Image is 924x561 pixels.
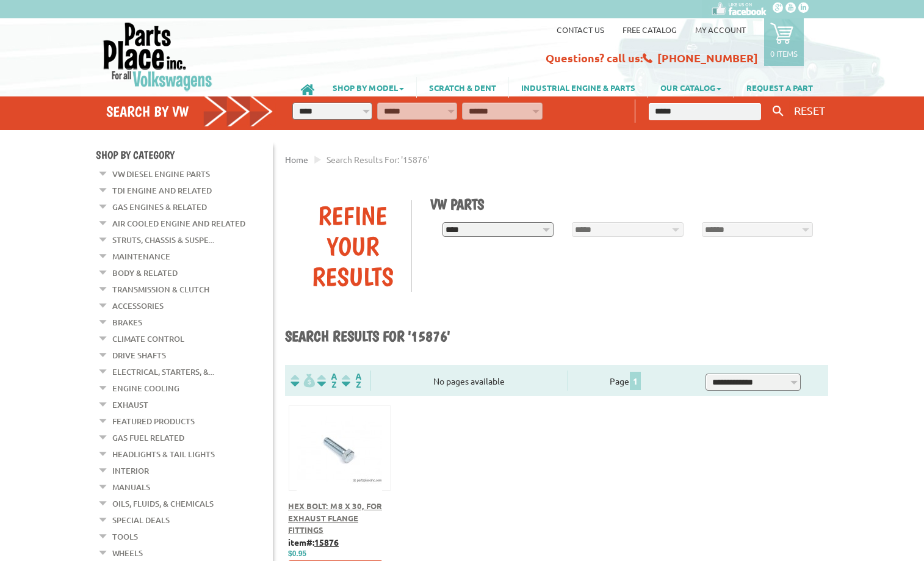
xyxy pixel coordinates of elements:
[112,512,170,528] a: Special Deals
[288,501,382,535] a: Hex Bolt: M8 x 30, For Exhaust Flange Fittings
[112,413,195,429] a: Featured Products
[789,101,830,119] button: RESET
[112,397,148,413] a: Exhaust
[112,166,210,182] a: VW Diesel Engine Parts
[327,154,429,165] span: Search results for: '15876'
[320,77,416,98] a: SHOP BY MODEL
[112,215,245,231] a: Air Cooled Engine and Related
[568,371,684,391] div: Page
[630,372,641,390] span: 1
[112,380,179,396] a: Engine Cooling
[294,200,411,292] div: Refine Your Results
[315,374,339,388] img: Sort by Headline
[112,281,209,297] a: Transmission & Clutch
[112,314,142,330] a: Brakes
[648,77,734,98] a: OUR CATALOG
[291,374,315,388] img: filterpricelow.svg
[112,331,184,347] a: Climate Control
[112,545,143,561] a: Wheels
[695,24,746,35] a: My Account
[770,48,798,59] p: 0 items
[769,101,787,121] button: Keyword Search
[102,21,214,92] img: Parts Place Inc!
[112,479,150,495] a: Manuals
[285,154,308,165] a: Home
[112,496,214,512] a: Oils, Fluids, & Chemicals
[112,232,214,248] a: Struts, Chassis & Suspe...
[112,199,207,215] a: Gas Engines & Related
[112,298,164,314] a: Accessories
[112,183,212,198] a: TDI Engine and Related
[623,24,677,35] a: Free Catalog
[509,77,648,98] a: INDUSTRIAL ENGINE & PARTS
[112,463,149,479] a: Interior
[112,446,215,462] a: Headlights & Tail Lights
[112,529,138,545] a: Tools
[417,77,508,98] a: SCRATCH & DENT
[557,24,604,35] a: Contact us
[794,104,825,117] span: RESET
[285,327,828,347] h1: Search results for '15876'
[112,347,166,363] a: Drive Shafts
[339,374,364,388] img: Sort by Sales Rank
[430,195,820,213] h1: VW Parts
[764,18,804,66] a: 0 items
[288,537,339,548] b: item#:
[112,265,178,281] a: Body & Related
[112,248,170,264] a: Maintenance
[288,549,306,558] span: $0.95
[112,430,184,446] a: Gas Fuel Related
[371,375,568,388] div: No pages available
[112,364,214,380] a: Electrical, Starters, &...
[734,77,825,98] a: REQUEST A PART
[106,103,273,120] h4: Search by VW
[96,148,273,161] h4: Shop By Category
[314,537,339,548] u: 15876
